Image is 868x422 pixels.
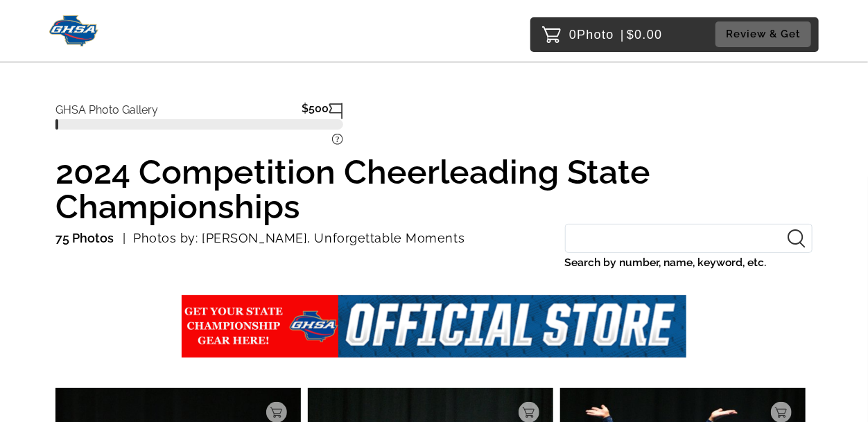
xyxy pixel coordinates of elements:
[182,295,686,358] img: ghsa%2Fevents%2Fgallery%2Fundefined%2F5fb9f561-abbd-4c28-b40d-30de1d9e5cda
[715,21,815,47] a: Review & Get
[577,24,614,46] span: Photo
[336,134,340,144] tspan: ?
[569,24,663,46] p: 0 $0.00
[715,21,811,47] button: Review & Get
[123,227,465,249] p: Photos by: [PERSON_NAME], Unforgettable Moments
[55,227,114,249] p: 75 Photos
[302,103,329,119] p: $500
[49,15,98,46] img: Snapphound Logo
[565,253,813,272] label: Search by number, name, keyword, etc.
[620,28,625,42] span: |
[55,155,813,224] h1: 2024 Competition Cheerleading State Championships
[55,97,158,116] p: GHSA Photo Gallery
